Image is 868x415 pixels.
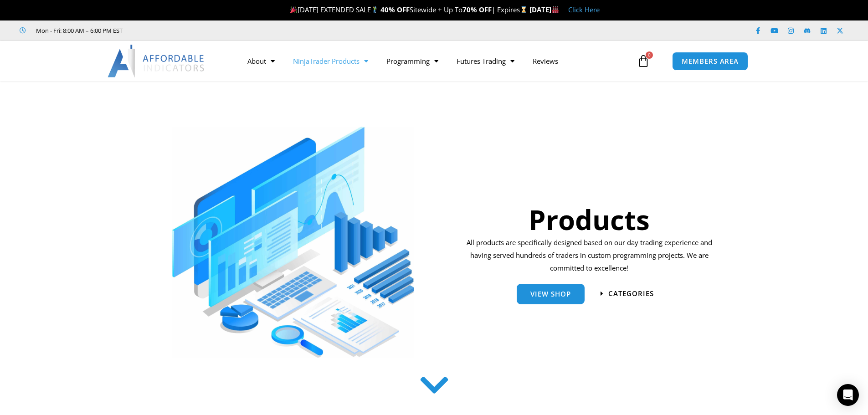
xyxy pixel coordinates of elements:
[290,6,297,13] img: 🎉
[608,290,654,297] span: categories
[172,127,414,358] img: ProductsSection scaled | Affordable Indicators – NinjaTrader
[108,45,205,77] img: LogoAI | Affordable Indicators – NinjaTrader
[377,51,447,72] a: Programming
[837,384,859,406] div: Open Intercom Messenger
[284,51,377,72] a: NinjaTrader Products
[530,291,571,297] span: View Shop
[517,284,585,304] a: View Shop
[380,5,410,14] strong: 40% OFF
[447,51,524,72] a: Futures Trading
[288,5,529,14] span: [DATE] EXTENDED SALE Sitewide + Up To | Expires
[552,6,559,13] img: 🏭
[601,290,654,297] a: categories
[623,48,663,74] a: 0
[463,236,715,275] p: All products are specifically designed based on our day trading experience and having served hund...
[568,5,600,14] a: Click Here
[135,26,272,35] iframe: Customer reviews powered by Trustpilot
[34,25,123,36] span: Mon - Fri: 8:00 AM – 6:00 PM EST
[524,51,567,72] a: Reviews
[520,6,527,13] img: ⌛
[646,51,653,59] span: 0
[463,200,715,239] h1: Products
[462,5,492,14] strong: 70% OFF
[238,51,284,72] a: About
[371,6,378,13] img: 🏌️‍♂️
[672,52,748,71] a: MEMBERS AREA
[529,5,559,14] strong: [DATE]
[682,58,739,65] span: MEMBERS AREA
[238,51,635,72] nav: Menu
